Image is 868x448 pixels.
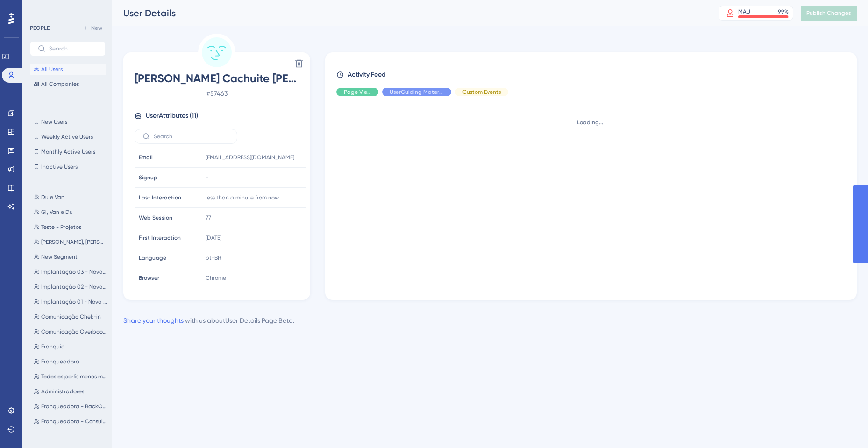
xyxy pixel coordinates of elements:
button: Franqueadora [30,356,111,367]
time: [DATE] [206,235,221,241]
button: Administradores [30,386,111,397]
span: Implantação 01 - Nova tela AMEI [41,298,107,306]
button: Comunicação Overbooking [30,326,111,337]
button: Teste - Projetos [30,221,111,233]
button: Publish Changes [801,6,857,21]
span: Weekly Active Users [41,133,93,141]
button: Monthly Active Users [30,146,106,157]
input: Search [154,133,229,140]
span: Franqueadora [41,358,79,365]
button: All Companies [30,78,106,90]
button: Gi, Van e Du [30,206,111,218]
span: Activity Feed [348,69,386,80]
button: New Users [30,116,106,128]
button: Implantação 02 - Nova tela AMEI! 24/03 [30,281,111,292]
span: Du e Van [41,193,64,201]
span: Todos os perfis menos médicos [41,373,107,380]
span: New [91,24,102,32]
div: User Details [123,7,695,20]
button: New [79,22,106,34]
button: Todos os perfis menos médicos [30,371,111,382]
span: Chrome [206,274,226,282]
span: Comunicação Chek-in [41,313,101,320]
a: Share your thoughts [123,317,184,324]
span: Franqueadora - BackOffice [41,403,107,410]
button: Franquia [30,341,111,352]
button: Franqueadora - BackOffice [30,401,111,412]
span: - [206,174,208,181]
span: Page View [344,88,371,96]
span: All Companies [41,80,79,88]
button: Inactive Users [30,161,106,172]
span: Comunicação Overbooking [41,328,107,335]
button: Implantação 03 - Nova tela Amei! 28/03 [30,266,111,277]
span: [EMAIL_ADDRESS][DOMAIN_NAME] [206,154,294,161]
span: New Segment [41,253,78,261]
span: pt-BR [206,254,221,262]
span: Custom Events [462,88,501,96]
button: Franqueadora - Consultoria [30,416,111,427]
span: Email [139,154,153,161]
input: Search [49,45,98,52]
span: Signup [139,174,157,181]
span: 77 [206,214,211,221]
span: Teste - Projetos [41,223,81,231]
span: Last Interaction [139,194,181,201]
span: Implantação 02 - Nova tela AMEI! 24/03 [41,283,107,291]
div: Loading... [336,119,844,126]
span: Web Session [139,214,172,221]
button: Du e Van [30,192,111,203]
button: Comunicação Chek-in [30,311,111,322]
span: All Users [41,65,63,73]
button: All Users [30,64,106,75]
time: less than a minute from now [206,194,279,201]
button: [PERSON_NAME], [PERSON_NAME] e [PERSON_NAME] [30,236,111,248]
span: First Interaction [139,234,181,242]
span: User Attributes ( 11 ) [146,110,198,121]
span: Language [139,254,166,262]
span: [PERSON_NAME], [PERSON_NAME] e [PERSON_NAME] [41,238,107,246]
span: Browser [139,274,159,282]
span: # 57463 [135,88,299,99]
span: [PERSON_NAME] Cachuite [PERSON_NAME] [135,71,299,86]
button: New Segment [30,251,111,263]
span: Administradores [41,388,84,395]
span: Franquia [41,343,65,350]
span: UserGuiding Material [390,88,444,96]
div: PEOPLE [30,24,50,32]
span: Gi, Van e Du [41,208,73,216]
span: New Users [41,118,67,126]
span: Implantação 03 - Nova tela Amei! 28/03 [41,268,107,276]
div: MAU [738,8,750,15]
div: with us about User Details Page Beta . [123,315,294,326]
span: Monthly Active Users [41,148,95,156]
span: Inactive Users [41,163,78,171]
span: Franqueadora - Consultoria [41,418,107,425]
button: Weekly Active Users [30,131,106,142]
button: Implantação 01 - Nova tela AMEI [30,296,111,307]
span: Publish Changes [806,9,851,17]
div: 99 % [778,8,789,15]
